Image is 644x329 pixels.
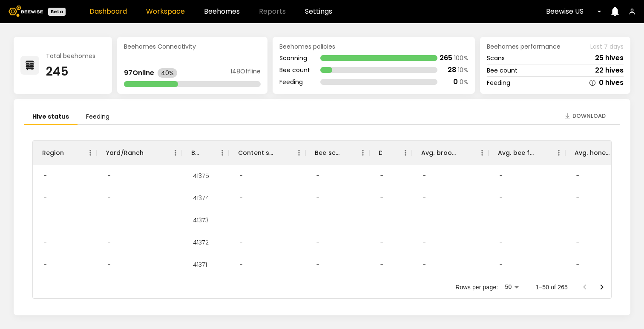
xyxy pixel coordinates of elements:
button: Sort [339,147,351,159]
button: Menu [293,146,305,159]
li: Hive status [24,109,78,125]
button: Sort [535,147,547,159]
div: - [493,253,509,276]
div: - [233,209,250,231]
button: Sort [199,147,211,159]
div: 41370 [186,276,216,298]
div: - [37,253,54,276]
button: Go to next page [593,279,610,296]
img: Beewise logo [9,6,43,17]
div: - [569,209,586,231]
div: - [101,209,118,231]
div: 265 [440,55,452,61]
div: Avg. bee frames [498,141,535,165]
div: Bee scan hives [315,141,339,165]
div: - [101,276,118,298]
div: 0 % [460,79,468,85]
div: - [37,165,54,187]
button: Sort [64,147,76,159]
button: Menu [552,146,565,159]
div: Yard/Ranch [97,141,182,165]
div: - [374,187,390,209]
span: Reports [259,8,286,15]
a: Dashboard [89,8,127,15]
div: Beehomes Connectivity [124,44,261,49]
div: Avg. brood frames [412,141,489,165]
div: Avg. honey frames [565,141,642,165]
div: - [569,187,586,209]
div: Avg. brood frames [421,141,459,165]
div: - [569,253,586,276]
button: Menu [476,146,489,159]
div: - [233,187,250,209]
div: BH ID [191,141,199,165]
div: - [374,165,390,187]
div: 41374 [186,187,216,209]
button: Sort [276,147,287,159]
div: - [569,231,586,253]
div: - [101,253,118,276]
button: Sort [459,147,471,159]
div: - [310,231,326,253]
div: - [310,209,326,231]
div: 40% [158,68,177,78]
div: - [374,253,390,276]
div: 148 Offline [230,68,261,78]
div: - [493,165,509,187]
div: Region [33,141,97,165]
div: - [493,231,509,253]
div: - [233,231,250,253]
button: Download [560,109,610,123]
span: Last 7 days [590,44,624,49]
button: Menu [216,146,229,159]
div: 100 % [454,55,468,61]
div: 0 [453,79,458,85]
div: 10 % [458,67,468,73]
div: - [233,165,250,187]
div: - [374,209,390,231]
div: 22 hives [595,67,624,74]
div: 245 [46,66,95,78]
p: Rows per page: [455,283,498,291]
div: Yard/Ranch [106,141,144,165]
div: - [416,187,433,209]
div: 50 [501,281,522,293]
div: - [310,165,326,187]
div: - [416,276,433,298]
button: Menu [399,146,412,159]
div: Beehomes policies [279,44,468,49]
div: 41371 [186,253,214,276]
button: Sort [382,147,394,159]
div: - [310,253,326,276]
div: - [374,276,390,298]
div: - [37,187,54,209]
div: - [416,165,433,187]
div: - [374,231,390,253]
span: Download [572,112,606,120]
a: Workspace [146,8,185,15]
div: 25 hives [595,55,624,61]
div: 41373 [186,209,216,231]
button: Menu [356,146,369,159]
button: Menu [84,146,97,159]
div: - [37,209,54,231]
div: - [310,187,326,209]
li: Feeding [78,109,118,125]
a: Settings [305,8,332,15]
div: - [37,276,54,298]
div: Bee scan hives [305,141,369,165]
div: Feeding [487,80,510,86]
div: Scanning [279,55,310,61]
div: - [37,231,54,253]
div: Avg. bee frames [489,141,565,165]
div: Dead hives [369,141,412,165]
div: 97 Online [124,70,154,76]
div: Content scan hives [238,141,276,165]
button: Menu [169,146,182,159]
span: Beehomes performance [487,44,561,49]
a: Beehomes [204,8,240,15]
div: Scans [487,55,505,61]
div: 0 hives [599,79,624,86]
div: - [101,187,118,209]
div: - [416,209,433,231]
